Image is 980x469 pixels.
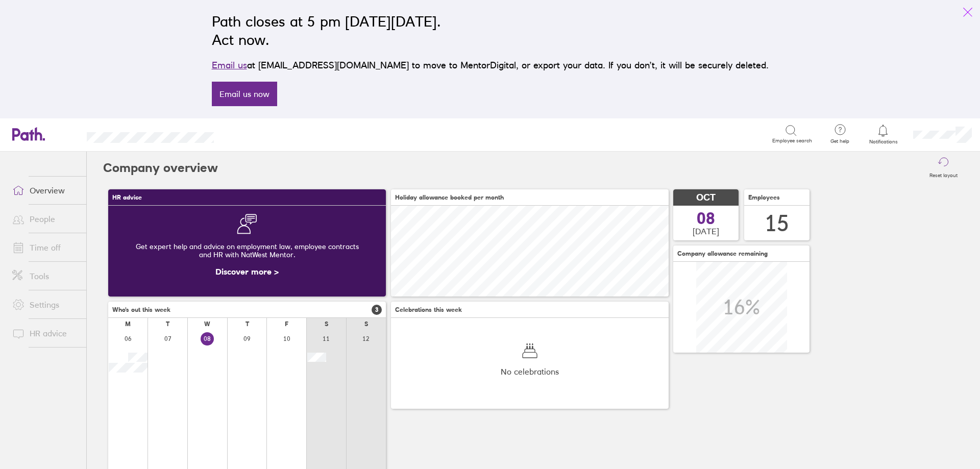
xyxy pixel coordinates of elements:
[677,250,768,257] span: Company allowance remaining
[765,210,789,236] div: 15
[4,323,86,343] a: HR advice
[867,124,900,145] a: Notifications
[395,306,462,313] span: Celebrations this week
[867,139,900,145] span: Notifications
[212,82,277,106] a: Email us now
[212,58,769,72] p: at [EMAIL_ADDRESS][DOMAIN_NAME] to move to MentorDigital, or export your data. If you don’t, it w...
[116,234,378,267] div: Get expert help and advice on employment law, employee contracts and HR with NatWest Mentor.
[4,209,86,229] a: People
[395,194,504,201] span: Holiday allowance booked per month
[166,320,169,328] div: T
[372,305,382,315] span: 3
[241,129,267,138] div: Search
[923,169,964,179] label: Reset layout
[4,266,86,286] a: Tools
[696,192,716,203] span: OCT
[4,294,86,315] a: Settings
[923,152,964,184] button: Reset layout
[772,138,812,144] span: Employee search
[112,306,170,313] span: Who's out this week
[693,227,719,236] span: [DATE]
[325,320,328,328] div: S
[125,320,131,328] div: M
[204,320,210,328] div: W
[501,367,559,376] span: No celebrations
[285,320,288,328] div: F
[212,60,247,70] a: Email us
[215,266,279,277] a: Discover more >
[748,194,780,201] span: Employees
[4,237,86,258] a: Time off
[112,194,142,201] span: HR advice
[4,180,86,201] a: Overview
[364,320,368,328] div: S
[697,210,715,227] span: 08
[823,138,856,144] span: Get help
[246,320,249,328] div: T
[103,152,218,184] h2: Company overview
[212,12,769,49] h2: Path closes at 5 pm [DATE][DATE]. Act now.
